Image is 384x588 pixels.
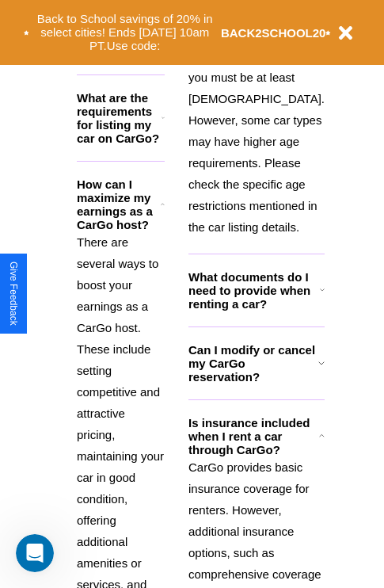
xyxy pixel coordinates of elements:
[188,45,325,238] p: To rent a car with CarGo, you must be at least [DEMOGRAPHIC_DATA]. However, some car types may ha...
[77,91,162,145] h3: What are the requirements for listing my car on CarGo?
[8,262,19,326] div: Give Feedback
[188,270,320,311] h3: What documents do I need to provide when renting a car?
[188,416,319,456] h3: Is insurance included when I rent a car through CarGo?
[221,26,326,40] b: BACK2SCHOOL20
[29,8,221,57] button: Back to School savings of 20% in select cities! Ends [DATE] 10am PT.Use code:
[77,178,161,231] h3: How can I maximize my earnings as a CarGo host?
[188,343,318,384] h3: Can I modify or cancel my CarGo reservation?
[16,534,54,572] iframe: Intercom live chat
